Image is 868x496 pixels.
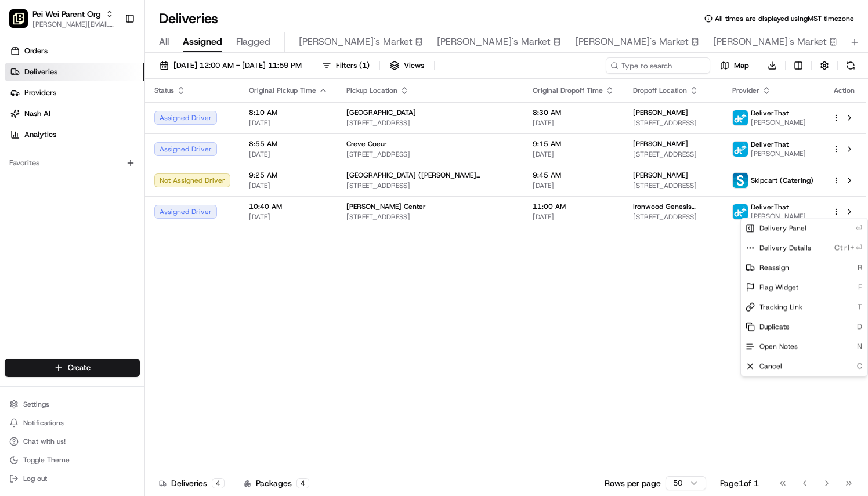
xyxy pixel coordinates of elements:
[759,302,802,312] span: Tracking Link
[759,283,798,292] span: Flag Widget
[856,223,863,233] span: ⏎
[759,223,806,233] span: Delivery Panel
[759,322,790,331] span: Duplicate
[759,342,798,351] span: Open Notes
[858,282,863,292] span: F
[857,361,863,371] span: C
[858,302,863,312] span: T
[759,361,782,371] span: Cancel
[858,262,863,273] span: R
[857,341,863,352] span: N
[834,242,863,253] span: Ctrl+⏎
[759,243,811,252] span: Delivery Details
[857,321,863,332] span: D
[759,263,789,272] span: Reassign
